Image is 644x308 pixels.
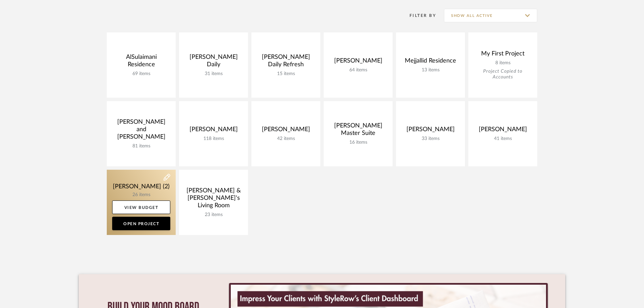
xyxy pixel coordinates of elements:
a: View Budget [112,200,170,214]
a: Open Project [112,217,170,230]
div: Mejjallid Residence [401,57,460,67]
div: [PERSON_NAME] [184,126,243,136]
div: 64 items [329,67,387,73]
div: Filter By [401,12,436,19]
div: [PERSON_NAME] [474,126,532,136]
div: 31 items [184,71,243,77]
div: 8 items [474,60,532,66]
div: [PERSON_NAME] & [PERSON_NAME]'s Living Room [184,187,243,212]
div: [PERSON_NAME] Daily [184,53,243,71]
div: [PERSON_NAME] [257,126,315,136]
div: [PERSON_NAME] [401,126,460,136]
div: [PERSON_NAME] Master Suite [329,122,387,140]
div: 23 items [184,212,243,218]
div: [PERSON_NAME] [329,57,387,67]
div: 118 items [184,136,243,142]
div: [PERSON_NAME] and [PERSON_NAME] [112,118,170,143]
div: [PERSON_NAME] Daily Refresh [257,53,315,71]
div: My First Project [474,50,532,60]
div: AlSulaimani Residence [112,53,170,71]
div: Project Copied to Accounts [474,69,532,80]
div: 16 items [329,140,387,145]
div: 15 items [257,71,315,77]
div: 41 items [474,136,532,142]
div: 42 items [257,136,315,142]
div: 13 items [401,67,460,73]
div: 33 items [401,136,460,142]
div: 81 items [112,143,170,149]
div: 69 items [112,71,170,77]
